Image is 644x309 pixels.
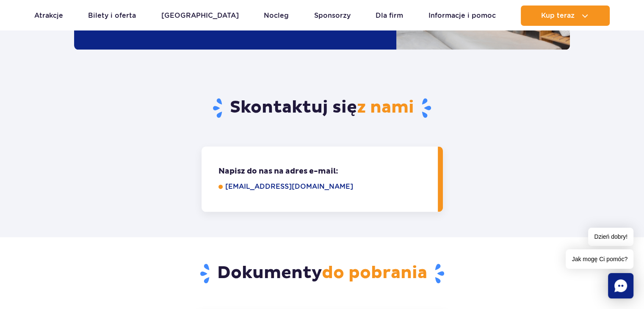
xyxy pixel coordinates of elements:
a: [GEOGRAPHIC_DATA] [161,6,239,26]
span: Jak mogę Ci pomóc? [566,249,633,269]
a: [EMAIL_ADDRESS][DOMAIN_NAME] [225,182,426,192]
h2: Dokumenty [130,262,514,284]
a: Bilety i oferta [88,6,136,26]
span: Kup teraz [541,12,575,19]
a: Nocleg [264,6,289,26]
a: Informacje i pomoc [428,6,496,26]
span: Napisz do nas na adres e-mail: [218,166,426,177]
a: Atrakcje [34,6,63,26]
a: Sponsorzy [314,6,351,26]
a: Dla firm [376,6,403,26]
span: z nami [357,97,414,118]
button: Kup teraz [521,6,610,26]
span: do pobrania [322,262,427,284]
span: Dzień dobry! [588,228,633,246]
div: Chat [608,273,633,298]
h2: Skontaktuj się [74,97,570,119]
